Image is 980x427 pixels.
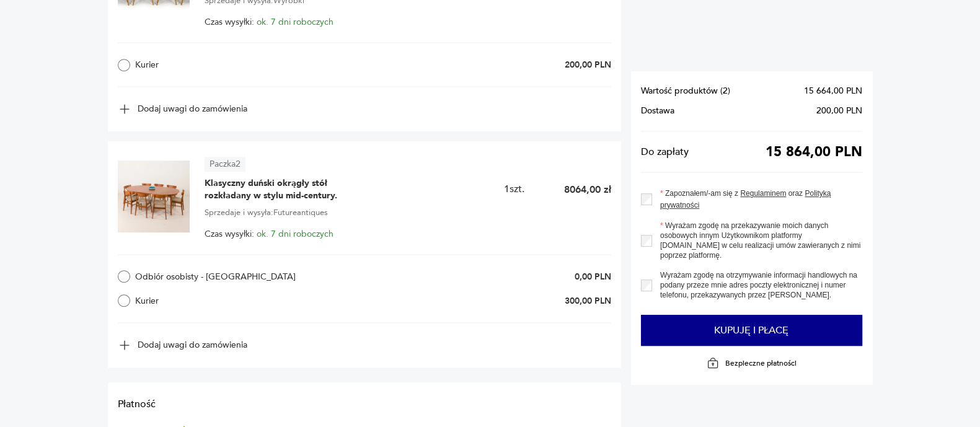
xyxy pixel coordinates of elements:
[205,229,333,239] span: Czas wysyłki:
[652,221,862,260] label: Wyrażam zgodę na przekazywanie moich danych osobowych innym Użytkownikom platformy [DOMAIN_NAME] ...
[504,182,524,196] span: 1 szt.
[205,206,328,219] span: Sprzedaje i wysyła: Futureantiques
[707,357,719,369] img: Ikona kłódki
[118,59,327,71] label: Kurier
[205,157,245,172] article: Paczka 2
[118,397,611,411] h2: Płatność
[740,189,786,198] a: Regulaminem
[257,16,333,28] span: ok. 7 dni roboczych
[804,86,862,96] span: 15 664,00 PLN
[641,86,730,96] span: Wartość produktów ( 2 )
[118,59,130,71] input: Kurier
[118,270,130,283] input: Odbiór osobisty - [GEOGRAPHIC_DATA]
[118,270,327,283] label: Odbiór osobisty - [GEOGRAPHIC_DATA]
[641,315,863,346] button: Kupuję i płacę
[725,358,797,368] p: Bezpieczne płatności
[118,338,247,352] button: Dodaj uwagi do zamówienia
[652,188,862,211] label: Zapoznałem/-am się z oraz
[205,17,333,27] span: Czas wysyłki:
[816,106,862,116] span: 200,00 PLN
[118,294,327,307] label: Kurier
[565,59,611,71] p: 200,00 PLN
[118,102,247,116] button: Dodaj uwagi do zamówienia
[205,177,360,202] span: Klasyczny duński okrągły stół rozkładany w stylu mid-century.
[257,228,333,240] span: ok. 7 dni roboczych
[641,147,689,157] span: Do zapłaty
[766,147,862,157] span: 15 864,00 PLN
[575,271,611,283] p: 0,00 PLN
[564,183,611,196] p: 8064,00 zł
[118,294,130,307] input: Kurier
[118,161,190,232] img: Klasyczny duński okrągły stół rozkładany w stylu mid-century.
[652,270,862,300] label: Wyrażam zgodę na otrzymywanie informacji handlowych na podany przeze mnie adres poczty elektronic...
[660,189,831,209] a: Polityką prywatności
[641,106,674,116] span: Dostawa
[565,295,611,307] p: 300,00 PLN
